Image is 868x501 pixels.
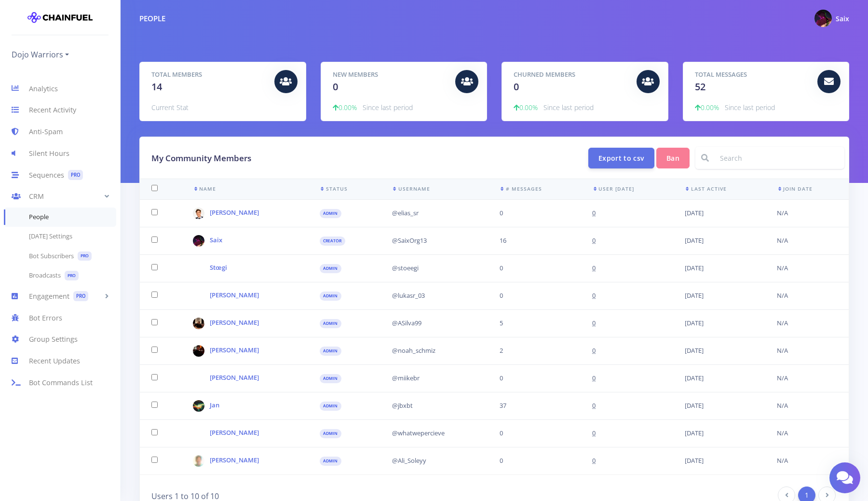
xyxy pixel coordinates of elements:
span: 0 [592,346,596,355]
img: lukasr_03.jpg [193,290,204,302]
span: admin [320,292,341,301]
img: Ali_Soleyy.jpg [193,455,204,467]
img: miikebr.jpg [193,373,204,384]
span: PRO [65,271,79,280]
td: 0 [488,447,581,474]
span: 0 [592,401,596,410]
span: 0 [592,319,596,327]
span: 0 [592,236,596,245]
span: creator [320,237,345,246]
td: N/A [765,419,849,447]
a: Saix [210,236,222,244]
span: 0 [592,429,596,437]
img: noah_schmiz.jpg [193,345,204,357]
td: @lukasr_03 [380,282,488,309]
td: N/A [765,447,849,474]
a: [PERSON_NAME] [210,346,259,354]
span: Saix [836,14,849,23]
span: 0 [592,209,596,217]
td: 0 [488,254,581,282]
img: elias_sr.jpg [193,208,204,219]
button: Export to csv [588,148,654,168]
td: [DATE] [673,419,765,447]
span: admin [320,319,341,329]
th: Last Active [673,179,765,200]
th: Status [308,179,380,200]
span: Current Stat [151,103,189,112]
a: Jan [210,401,219,409]
th: Join Date [765,179,849,200]
span: Since last period [543,103,594,112]
h5: New Members [333,70,448,80]
span: 0 [592,291,596,300]
img: stoeegi.jpg [193,263,204,274]
th: # Messages [488,179,581,200]
td: [DATE] [673,364,765,392]
td: N/A [765,254,849,282]
span: Since last period [725,103,775,112]
td: N/A [765,337,849,364]
span: 0.00% [695,103,719,112]
span: 0 [333,80,338,93]
td: N/A [765,309,849,337]
h5: Total Messages [695,70,811,80]
td: [DATE] [673,254,765,282]
span: admin [320,209,341,219]
h5: Total Members [151,70,267,80]
a: @SaixOrg13 Photo Saix [807,8,849,29]
td: [DATE] [673,199,765,227]
td: 0 [488,364,581,392]
td: @elias_sr [380,199,488,227]
span: admin [320,347,341,356]
span: PRO [78,251,92,261]
td: N/A [765,364,849,392]
td: @SaixOrg13 [380,227,488,254]
img: chainfuel-logo [27,8,93,27]
td: [DATE] [673,227,765,254]
a: People [4,208,116,227]
span: Since last period [363,103,413,112]
span: admin [320,402,341,411]
td: @stoeegi [380,254,488,282]
td: [DATE] [673,282,765,309]
h3: My Community Members [151,152,573,165]
a: [PERSON_NAME] [210,456,259,464]
span: 0.00% [514,103,538,112]
td: N/A [765,199,849,227]
span: admin [320,457,341,466]
td: 37 [488,392,581,419]
a: Dojo Warriors [12,47,69,62]
button: Ban [656,148,690,168]
td: @ASilva99 [380,309,488,337]
img: @SaixOrg13 Photo [814,10,832,27]
a: [PERSON_NAME] [210,208,259,217]
span: PRO [73,291,88,301]
td: @whatwepercieve [380,419,488,447]
a: [PERSON_NAME] [210,318,259,327]
td: N/A [765,392,849,419]
td: @miikebr [380,364,488,392]
td: 5 [488,309,581,337]
span: 0 [592,456,596,465]
td: 2 [488,337,581,364]
td: 0 [488,199,581,227]
span: admin [320,264,341,274]
td: @Ali_Soleyy [380,447,488,474]
h5: Churned Members [514,70,629,80]
td: 0 [488,282,581,309]
td: [DATE] [673,392,765,419]
span: 0.00% [333,103,357,112]
a: [PERSON_NAME] [210,428,259,437]
td: N/A [765,282,849,309]
span: 14 [151,80,162,93]
span: 0 [592,374,596,382]
td: [DATE] [673,337,765,364]
td: [DATE] [673,447,765,474]
span: 52 [695,80,705,93]
img: jbxbt.jpg [193,400,204,412]
img: ASilva99.jpg [193,318,204,329]
a: [PERSON_NAME] [210,291,259,299]
td: [DATE] [673,309,765,337]
img: whatwepercieve.jpg [193,428,204,439]
div: People [139,13,165,24]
